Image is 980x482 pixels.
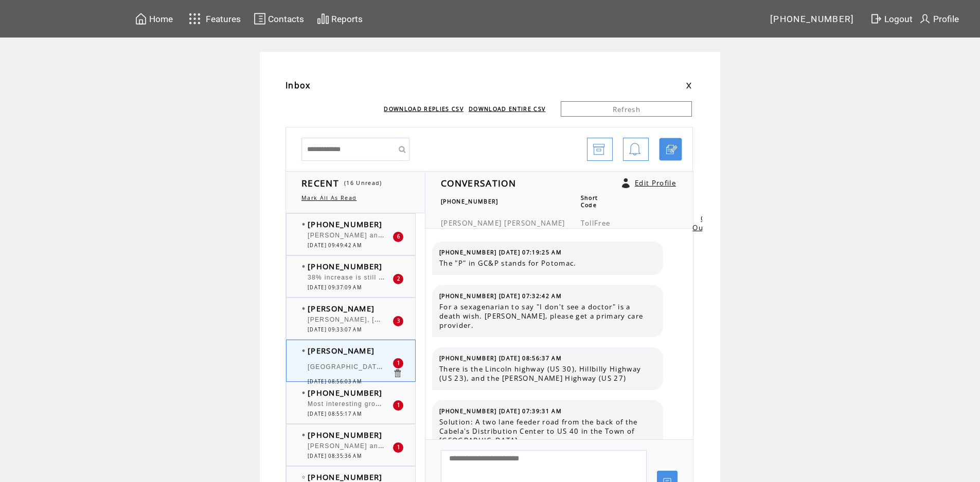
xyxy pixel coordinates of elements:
span: [PHONE_NUMBER] [DATE] 07:32:42 AM [439,292,562,300]
img: exit.svg [870,12,882,25]
img: bulletFull.png [302,307,305,310]
span: [PHONE_NUMBER] [308,430,383,440]
span: For a sexagenarian to say "I don't see a doctor" is a death wish. [PERSON_NAME], please get a pri... [439,302,655,330]
span: [DATE] 09:49:42 AM [308,242,362,249]
span: [PERSON_NAME] [504,218,565,228]
span: [PERSON_NAME] [308,303,375,313]
span: Features [206,14,241,24]
span: [DATE] 08:56:03 AM [308,378,362,385]
span: 38% increase is still a lot less than Belmont county water and sewer rates [308,271,559,282]
span: [PERSON_NAME], [PERSON_NAME], etc [308,313,447,324]
span: Profile [933,14,959,24]
a: Contacts [252,11,306,27]
span: [PHONE_NUMBER] [308,387,383,398]
span: Solution: A two lane feeder road from the back of the Cabela's Distribution Center to US 40 in th... [439,417,655,445]
img: bulletFull.png [302,223,305,226]
input: Submit [394,138,409,161]
div: 6 [393,232,403,242]
span: [DATE] 08:55:17 AM [308,411,362,417]
div: 1 [393,358,403,368]
span: RECENT [301,177,339,189]
a: Mark All As Read [301,194,357,201]
span: Most interesting group I witnessed at a table in Prime 44 at the Greenbriar: [PERSON_NAME], [PERS... [308,398,770,408]
a: Refresh [561,101,692,117]
span: The "P" in GC&P stands for Potomac. [439,258,655,268]
span: [GEOGRAPHIC_DATA]: Shady Maple Smorgasbord, [PERSON_NAME][GEOGRAPHIC_DATA], Dutch Apple Dinner Th... [308,361,966,371]
img: bulletFull.png [302,349,305,352]
span: [DATE] 08:35:36 AM [308,453,362,459]
span: [PHONE_NUMBER] [DATE] 07:19:25 AM [439,249,562,256]
img: home.svg [135,12,147,25]
a: DOWNLOAD ENTIRE CSV [469,105,545,113]
span: Home [149,14,173,24]
img: archive.png [593,138,605,161]
a: Click to start a chat with mobile number by SMS [659,138,682,161]
img: bulletEmpty.png [302,476,305,478]
img: profile.svg [919,12,931,25]
img: bulletFull.png [302,265,305,268]
a: Click to delete these messgaes [393,368,402,378]
span: Inbox [286,80,311,91]
a: Click to edit user profile [622,178,630,188]
img: bulletFull.png [302,434,305,436]
span: [PHONE_NUMBER] [308,261,383,271]
span: [PERSON_NAME] and [PERSON_NAME]. Speaking of RED (OVIBDC) I [PERSON_NAME]. [308,229,612,239]
a: Edit Profile [635,178,676,188]
span: There is the Lincoln highway (US 30), Hillbilly Highway (US 23), and the [PERSON_NAME] Highway (U... [439,364,655,383]
span: TollFree [581,218,611,228]
a: Home [133,11,174,27]
div: 1 [393,442,403,453]
span: Contacts [268,14,304,24]
span: [PERSON_NAME] [441,218,502,228]
img: chart.svg [317,12,329,25]
span: [PHONE_NUMBER] [770,14,854,24]
span: [PERSON_NAME] [308,345,375,356]
img: contacts.svg [254,12,266,25]
span: Logout [884,14,913,24]
span: [PHONE_NUMBER] [DATE] 08:56:37 AM [439,355,562,362]
span: [PHONE_NUMBER] [308,472,383,482]
a: Features [184,9,242,29]
a: DOWNLOAD REPLIES CSV [384,105,464,113]
span: [PHONE_NUMBER] [441,198,498,205]
span: (16 Unread) [344,179,382,187]
span: [PHONE_NUMBER] [308,219,383,229]
div: 3 [393,316,403,326]
div: 2 [393,274,403,284]
span: [DATE] 09:33:07 AM [308,326,362,333]
span: Short Code [581,194,598,209]
a: Reports [315,11,364,27]
img: bulletFull.png [302,392,305,394]
img: features.svg [186,10,204,27]
a: Logout [868,11,917,27]
span: Reports [331,14,363,24]
span: CONVERSATION [441,177,516,189]
img: bell.png [629,138,641,161]
a: Profile [917,11,960,27]
span: [DATE] 09:37:09 AM [308,284,362,291]
span: [PHONE_NUMBER] [DATE] 07:39:31 AM [439,407,562,415]
a: Opt Out [692,214,715,232]
div: 1 [393,400,403,411]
